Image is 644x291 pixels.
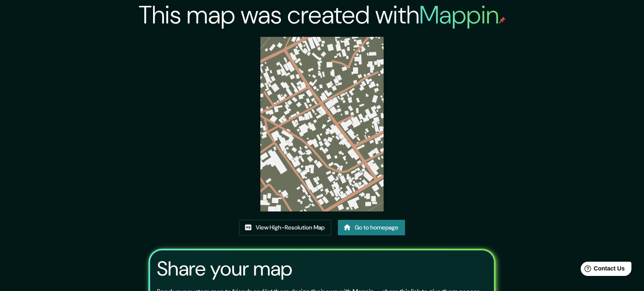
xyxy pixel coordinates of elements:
iframe: Help widget launcher [569,258,635,282]
img: mappin-pin [499,17,506,23]
a: View High-Resolution Map [239,220,331,235]
a: Go to homepage [338,220,405,235]
h3: Share your map [157,257,292,281]
img: created-map [260,37,384,211]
